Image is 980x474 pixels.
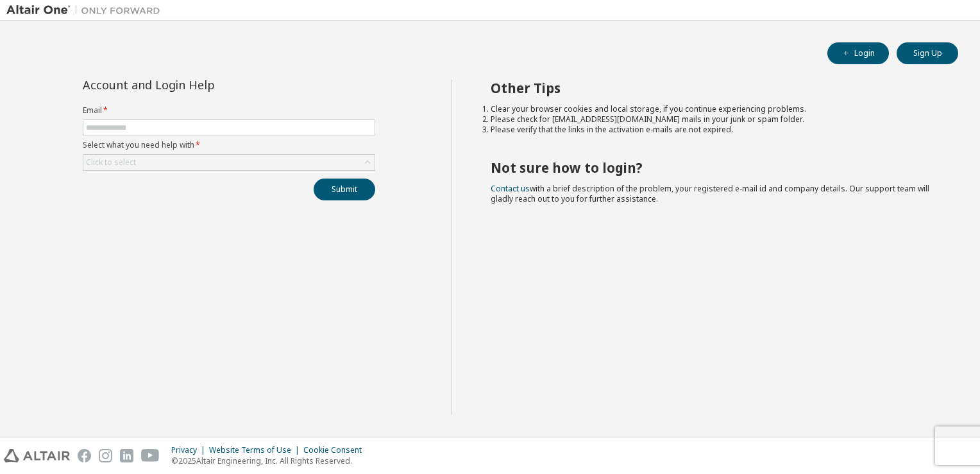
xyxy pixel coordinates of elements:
div: Website Terms of Use [209,445,303,455]
img: linkedin.svg [120,449,133,462]
h2: Not sure how to login? [491,159,936,176]
img: youtube.svg [141,449,160,462]
li: Please check for [EMAIL_ADDRESS][DOMAIN_NAME] mails in your junk or spam folder. [491,114,936,125]
label: Email [83,105,375,116]
button: Submit [314,179,375,200]
li: Clear your browser cookies and local storage, if you continue experiencing problems. [491,104,936,114]
div: Click to select [86,157,136,168]
span: with a brief description of the problem, your registered e-mail id and company details. Our suppo... [491,183,929,204]
img: Altair One [6,4,167,17]
button: Login [827,42,889,64]
button: Sign Up [897,42,958,64]
div: Account and Login Help [83,80,317,90]
h2: Other Tips [491,80,936,96]
div: Cookie Consent [303,445,369,455]
label: Select what you need help with [83,140,375,150]
p: © 2025 Altair Engineering, Inc. All Rights Reserved. [171,455,369,466]
img: instagram.svg [99,449,112,462]
img: facebook.svg [78,449,91,462]
div: Click to select [83,155,375,170]
img: altair_logo.svg [4,449,70,462]
div: Privacy [171,445,209,455]
li: Please verify that the links in the activation e-mails are not expired. [491,125,936,135]
a: Contact us [491,183,530,194]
